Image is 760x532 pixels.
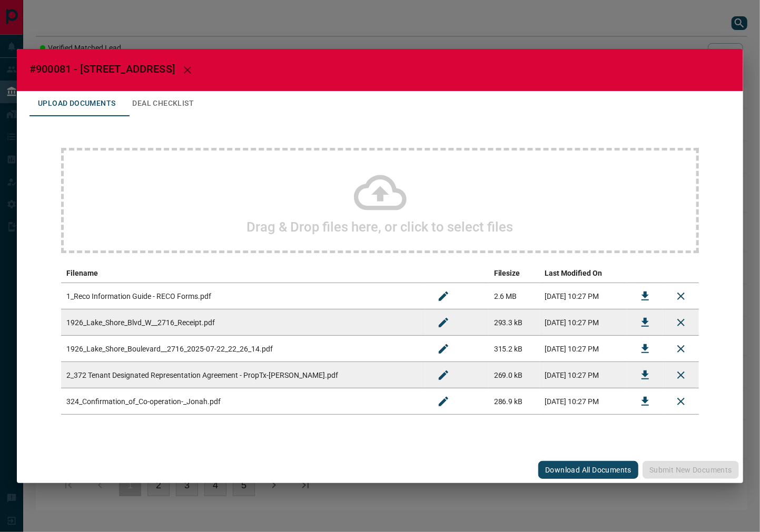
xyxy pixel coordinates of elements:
th: Filename [61,264,426,283]
span: #900081 - [STREET_ADDRESS] [29,63,175,75]
td: 1926_Lake_Shore_Blvd_W__2716_Receipt.pdf [61,309,426,336]
button: Remove File [668,363,694,388]
button: Download All Documents [538,461,638,479]
td: [DATE] 10:27 PM [540,309,628,336]
button: Rename [431,363,456,388]
th: delete file action column [663,264,699,283]
td: 324_Confirmation_of_Co-operation-_Jonah.pdf [61,388,426,415]
td: 2_372 Tenant Designated Representation Agreement - PropTx-[PERSON_NAME].pdf [61,362,426,388]
button: Download [633,389,658,414]
button: Download [633,336,658,362]
button: Download [633,284,658,309]
td: [DATE] 10:27 PM [540,362,628,388]
td: 1926_Lake_Shore_Boulevard__2716_2025-07-22_22_26_14.pdf [61,336,426,362]
td: 1_Reco Information Guide - RECO Forms.pdf [61,283,426,309]
button: Remove File [668,284,694,309]
div: Drag & Drop files here, or click to select files [61,148,699,253]
button: Remove File [668,389,694,414]
td: [DATE] 10:27 PM [540,388,628,415]
button: Download [633,310,658,335]
th: Filesize [489,264,540,283]
td: 286.9 kB [489,388,540,415]
button: Upload Documents [29,91,124,116]
button: Remove File [668,310,694,335]
button: Rename [431,310,456,335]
td: 293.3 kB [489,309,540,336]
button: Rename [431,389,456,414]
button: Rename [431,336,456,362]
td: [DATE] 10:27 PM [540,283,628,309]
button: Rename [431,284,456,309]
button: Download [633,363,658,388]
td: 315.2 kB [489,336,540,362]
button: Deal Checklist [124,91,202,116]
th: download action column [627,264,663,283]
td: 2.6 MB [489,283,540,309]
td: [DATE] 10:27 PM [540,336,628,362]
th: edit column [426,264,489,283]
button: Remove File [668,336,694,362]
th: Last Modified On [540,264,628,283]
h2: Drag & Drop files here, or click to select files [247,219,514,235]
td: 269.0 kB [489,362,540,388]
